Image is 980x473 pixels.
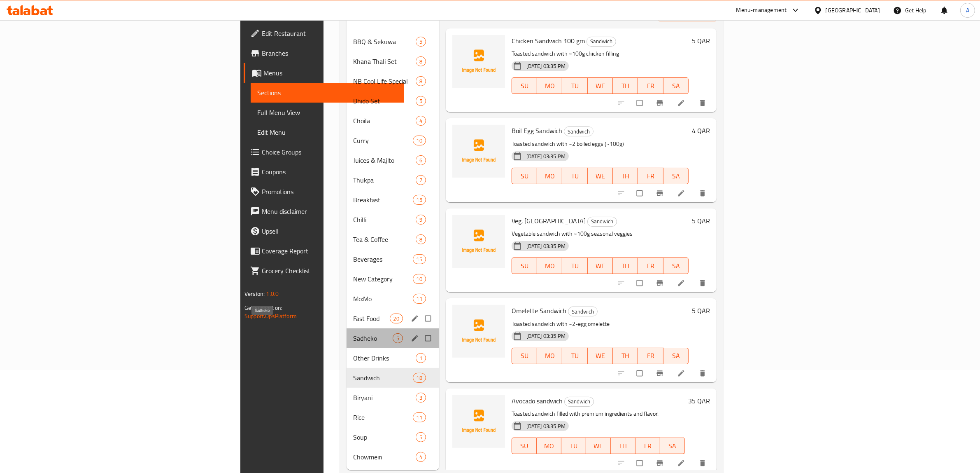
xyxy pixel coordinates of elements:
[694,454,713,472] button: delete
[651,184,670,202] button: Branch-specific-item
[588,258,613,274] button: WE
[353,294,412,304] span: Mo:Mo
[566,350,584,362] span: TU
[353,155,416,165] span: Juices & Majito
[512,438,537,454] button: SU
[540,350,559,362] span: MO
[613,168,638,184] button: TH
[347,407,439,427] div: Rice11
[413,275,426,283] span: 10
[413,136,426,145] div: items
[413,196,426,204] span: 15
[515,350,534,362] span: SU
[537,348,562,364] button: MO
[651,364,670,382] button: Branch-specific-item
[353,116,416,126] span: Choila
[562,77,587,94] button: TU
[523,62,569,70] span: [DATE] 03:35 PM
[353,195,412,205] div: Breakfast
[663,440,682,452] span: SA
[347,309,439,328] div: Fast Food20edit
[353,333,393,343] span: Sadheko
[416,58,426,66] span: 8
[347,328,439,348] div: Sadheko5edit
[591,350,610,362] span: WE
[347,190,439,210] div: Breakfast15
[515,440,533,452] span: SU
[353,412,412,422] span: Rice
[663,258,689,274] button: SA
[452,305,505,358] img: Omelette Sandwich
[452,125,505,178] img: Boil Egg Sandwich
[347,388,439,407] div: Biryani3
[353,37,416,47] span: BBQ & Sekuwa
[413,254,426,264] div: items
[692,125,710,136] h6: 4 QAR
[413,412,426,422] div: items
[416,77,426,85] span: 8
[512,77,537,94] button: SU
[564,126,594,136] div: Sandwich
[566,170,584,182] span: TU
[262,167,398,177] span: Coupons
[413,195,426,205] div: items
[262,147,398,157] span: Choice Groups
[523,332,569,340] span: [DATE] 03:35 PM
[677,279,687,287] a: Edit menu item
[416,432,426,442] div: items
[523,152,569,160] span: [DATE] 03:35 PM
[353,274,412,284] div: New Category
[616,350,635,362] span: TH
[413,274,426,284] div: items
[416,394,426,402] span: 3
[347,28,439,470] nav: Menu sections
[262,226,398,236] span: Upsell
[452,395,505,448] img: Avocado sandwich
[353,254,412,264] div: Beverages
[416,116,426,126] div: items
[692,35,710,47] h6: 5 QAR
[512,258,537,274] button: SU
[632,185,649,201] span: Select to update
[591,260,610,272] span: WE
[347,150,439,170] div: Juices & Majito6
[632,95,649,111] span: Select to update
[347,289,439,309] div: Mo:Mo11
[588,217,617,226] span: Sandwich
[641,80,660,92] span: FR
[632,365,649,381] span: Select to update
[677,99,687,107] a: Edit menu item
[413,137,426,145] span: 10
[244,241,404,261] a: Coverage Report
[966,6,969,15] span: A
[564,397,594,407] div: Sandwich
[413,373,426,383] div: items
[353,373,412,383] span: Sandwich
[244,311,297,321] a: Support.OpsPlatform
[416,97,426,105] span: 5
[688,395,710,407] h6: 35 QAR
[512,348,537,364] button: SU
[537,77,562,94] button: MO
[587,217,617,227] div: Sandwich
[244,288,265,299] span: Version:
[353,175,416,185] span: Thukpa
[694,274,713,292] button: delete
[347,348,439,368] div: Other Drinks1
[353,353,416,363] span: Other Drinks
[262,48,398,58] span: Branches
[537,438,561,454] button: MO
[512,319,689,329] p: Toasted sandwich with ~2-egg omelette
[667,170,685,182] span: SA
[393,333,403,343] div: items
[512,304,566,317] span: Omelette Sandwich
[416,216,426,224] span: 9
[677,369,687,377] a: Edit menu item
[353,76,416,86] div: NB Cool Life Special
[660,438,685,454] button: SA
[353,452,416,462] div: Chowmein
